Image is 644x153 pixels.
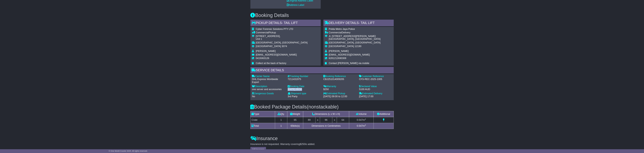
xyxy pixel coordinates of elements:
[359,75,392,78] div: Customer Reference
[288,92,321,95] div: Shipment type
[359,92,392,95] div: Estimated Delivery
[256,45,281,48] span: [GEOGRAPHIC_DATA]
[349,117,374,123] td: m
[256,31,308,34] div: Pickup
[252,85,285,88] div: Description
[288,95,298,98] span: 3rd Party
[359,95,392,98] div: [DATE] 17:00
[252,88,285,91] div: one server and accessories
[329,31,342,34] span: Commercial
[329,53,370,56] span: [EMAIL_ADDRESS][DOMAIN_NAME]
[250,111,275,117] td: Type
[287,4,304,6] a: Address Label
[323,92,356,95] div: Estimated Pickup
[323,75,356,78] div: Booking Reference
[359,78,392,81] div: CFS-REC-2025-1005
[275,117,287,123] td: 1
[329,62,369,65] span: Contact [PERSON_NAME] via mobile
[252,75,285,78] div: Carrier Name
[256,38,308,41] div: Unit 1
[252,95,255,98] span: No
[359,88,392,91] div: 5100 AUD
[329,45,354,48] span: [GEOGRAPHIC_DATA]
[250,67,394,74] div: Service Details
[329,38,381,41] div: [GEOGRAPHIC_DATA], [GEOGRAPHIC_DATA]
[250,13,394,18] h3: Booking Details
[329,28,355,30] span: Polda Metro Jaya Police
[288,75,321,78] div: Tracking Number
[250,117,275,123] td: Crate
[256,50,276,52] span: [PERSON_NAME]
[357,124,363,127] span: 0.547
[329,41,381,44] div: [GEOGRAPHIC_DATA], [GEOGRAPHIC_DATA]
[355,45,361,48] span: 12190
[357,119,363,121] span: 0.547
[256,35,308,38] div: [STREET_ADDRESS],
[303,117,315,123] td: 89
[291,124,293,127] span: 65
[303,111,349,117] td: Dimensions (L x W x H)
[329,31,381,34] div: Delivery
[275,123,287,129] td: 1
[365,124,366,126] sup: 3
[250,104,394,110] h3: Booked Package Details
[300,143,305,145] span: $250
[288,78,321,81] div: 7211431975
[287,111,303,117] td: Weight
[275,111,287,117] td: Qty.
[250,136,394,141] h3: Insurance
[329,35,381,38] div: Jl. [STREET_ADDRESS][PERSON_NAME]
[287,117,303,123] td: 65
[282,21,298,25] span: - Tail Lift
[374,111,394,117] td: Additional
[252,92,285,95] div: Dangerous Goods
[288,88,321,91] div: [DATE] 09:50
[320,117,332,123] td: 96
[282,45,287,48] span: 3074
[329,57,346,60] span: 6281212690308
[365,118,366,120] sup: 3
[359,85,392,88] div: Declared Value
[323,20,394,27] div: Delivery Details
[349,123,374,129] td: m
[256,41,308,44] div: [GEOGRAPHIC_DATA], [GEOGRAPHIC_DATA]
[307,104,339,110] span: (nonstackable)
[337,117,349,123] td: 64
[250,143,394,146] div: Insurance is not requested. Warranty covering is added.
[332,117,337,123] td: x
[250,147,266,152] button: Add Insurance
[250,123,275,129] td: Total
[315,117,320,123] td: x
[323,85,356,88] div: Warranty
[349,111,374,117] td: Volume
[329,50,349,52] span: [PERSON_NAME]
[303,123,349,129] td: Dimensions in Centimetres
[288,85,321,88] div: Booking Date
[256,57,269,60] span: 0415063126
[256,62,286,65] span: Collect at the back of factory
[256,53,297,56] span: [EMAIL_ADDRESS][DOMAIN_NAME]
[359,21,375,25] span: - Tail Lift
[323,95,356,98] div: [DATE] 09:00 to 12:00
[323,88,356,91] div: $250
[256,31,269,34] span: Commercial
[323,78,356,81] div: CBJ251014009205
[287,123,303,129] td: kilo(s)
[252,78,285,84] div: DHL Express Worldwide Export
[250,20,321,27] div: Pickup Details
[256,28,293,30] span: Cyber Forensic Solutions PTY LTD
[109,150,148,152] span: © One World Courier 2025. All rights reserved.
